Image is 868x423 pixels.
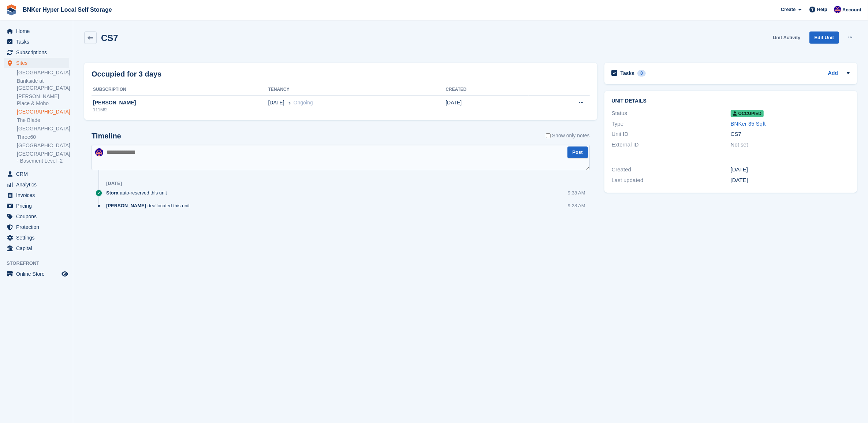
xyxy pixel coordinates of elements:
[546,132,590,140] label: Show only notes
[817,6,827,13] span: Help
[20,4,115,16] a: BNKer Hyper Local Self Storage
[6,4,17,15] img: stora-icon-8386f47178a22dfd0bd8f6a31ec36ba5ce8667c1dd55bd0f319d3a0aa187defe.svg
[612,176,731,185] div: Last updated
[4,47,69,57] a: menu
[7,260,73,267] span: Storefront
[446,84,529,96] th: Created
[4,179,69,190] a: menu
[16,222,60,232] span: Protection
[4,169,69,179] a: menu
[106,202,146,209] span: [PERSON_NAME]
[770,31,803,44] a: Unit Activity
[612,166,731,174] div: Created
[731,166,850,174] div: [DATE]
[4,211,69,222] a: menu
[16,179,60,190] span: Analytics
[106,181,122,186] div: [DATE]
[612,130,731,138] div: Unit ID
[834,6,841,13] img: David Fricker
[16,26,60,36] span: Home
[294,100,313,105] span: Ongoing
[17,134,69,141] a: Three60
[16,37,60,47] span: Tasks
[92,84,268,96] th: Subscription
[106,202,193,209] div: deallocated this unit
[17,69,69,76] a: [GEOGRAPHIC_DATA]
[4,243,69,253] a: menu
[828,69,838,78] a: Add
[4,58,69,68] a: menu
[4,190,69,200] a: menu
[731,120,766,127] a: BNKer 35 Sqft
[92,68,161,79] h2: Occupied for 3 days
[101,33,118,43] h2: CS7
[4,26,69,36] a: menu
[106,189,171,196] div: auto-reserved this unit
[16,47,60,57] span: Subscriptions
[731,141,850,149] div: Not set
[612,120,731,128] div: Type
[17,117,69,124] a: The Blade
[4,222,69,232] a: menu
[612,98,850,104] h2: Unit details
[17,93,69,107] a: [PERSON_NAME] Place & Moho
[16,190,60,200] span: Invoices
[17,142,69,149] a: [GEOGRAPHIC_DATA]
[4,201,69,211] a: menu
[568,189,585,196] div: 9:38 AM
[60,270,69,278] a: Preview store
[17,125,69,132] a: [GEOGRAPHIC_DATA]
[16,58,60,68] span: Sites
[809,31,839,44] a: Edit Unit
[567,146,588,159] button: Post
[16,201,60,211] span: Pricing
[637,70,646,77] div: 0
[17,108,69,115] a: [GEOGRAPHIC_DATA]
[568,202,585,209] div: 9:28 AM
[16,211,60,222] span: Coupons
[4,269,69,279] a: menu
[95,148,103,156] img: David Fricker
[92,99,268,107] div: [PERSON_NAME]
[546,132,551,140] input: Show only notes
[731,130,850,138] div: CS7
[621,70,635,77] h2: Tasks
[106,189,118,196] span: Stora
[16,243,60,253] span: Capital
[4,37,69,47] a: menu
[731,110,764,117] span: Occupied
[92,132,121,140] h2: Timeline
[16,233,60,243] span: Settings
[16,169,60,179] span: CRM
[17,78,69,92] a: Bankside at [GEOGRAPHIC_DATA]
[16,269,60,279] span: Online Store
[612,109,731,118] div: Status
[92,107,268,113] div: 111562
[268,84,446,96] th: Tenancy
[446,95,529,117] td: [DATE]
[842,6,861,14] span: Account
[17,151,69,164] a: [GEOGRAPHIC_DATA] - Basement Level -2
[731,176,850,185] div: [DATE]
[268,99,284,107] span: [DATE]
[781,6,796,13] span: Create
[612,141,731,149] div: External ID
[4,233,69,243] a: menu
